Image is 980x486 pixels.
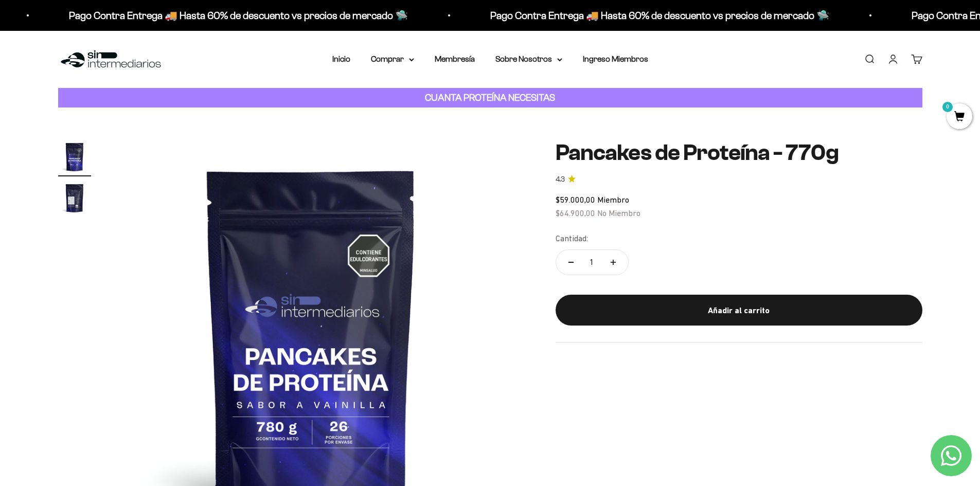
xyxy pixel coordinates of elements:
span: No Miembro [597,208,640,218]
button: Reducir cantidad [556,250,586,275]
span: Miembro [597,195,629,204]
span: $64.900,00 [556,208,595,218]
div: Detalles sobre ingredientes "limpios" [12,72,213,90]
span: 4.3 [556,174,565,185]
button: Ir al artículo 2 [58,182,91,218]
img: Pancakes de Proteína - 770g [58,140,91,173]
p: Pago Contra Entrega 🚚 Hasta 60% de descuento vs precios de mercado 🛸 [67,7,406,24]
div: Certificaciones de calidad [12,113,213,131]
div: País de origen de ingredientes [12,93,213,111]
span: Enviar [169,177,212,195]
summary: Comprar [371,52,414,66]
a: Inicio [332,55,350,63]
a: 0 [947,112,972,123]
button: Aumentar cantidad [598,250,628,275]
mark: 0 [941,101,954,113]
input: Otra (por favor especifica) [34,155,212,172]
span: $59.000,00 [556,195,595,204]
img: Pancakes de Proteína - 770g [58,182,91,214]
h1: Pancakes de Proteína - 770g [556,140,922,165]
label: Cantidad: [556,232,588,245]
button: Ir al artículo 1 [58,140,91,176]
a: Ingreso Miembros [583,55,648,63]
a: Membresía [435,55,475,63]
p: Para decidirte a comprar este suplemento, ¿qué información específica sobre su pureza, origen o c... [12,16,213,63]
summary: Sobre Nosotros [495,52,562,66]
strong: CUANTA PROTEÍNA NECESITAS [425,92,555,103]
button: Enviar [168,177,213,195]
button: Añadir al carrito [556,295,922,326]
div: Añadir al carrito [576,304,902,317]
div: Comparativa con otros productos similares [12,134,213,152]
a: 4.34.3 de 5.0 estrellas [556,174,922,185]
p: Pago Contra Entrega 🚚 Hasta 60% de descuento vs precios de mercado 🛸 [488,7,827,24]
